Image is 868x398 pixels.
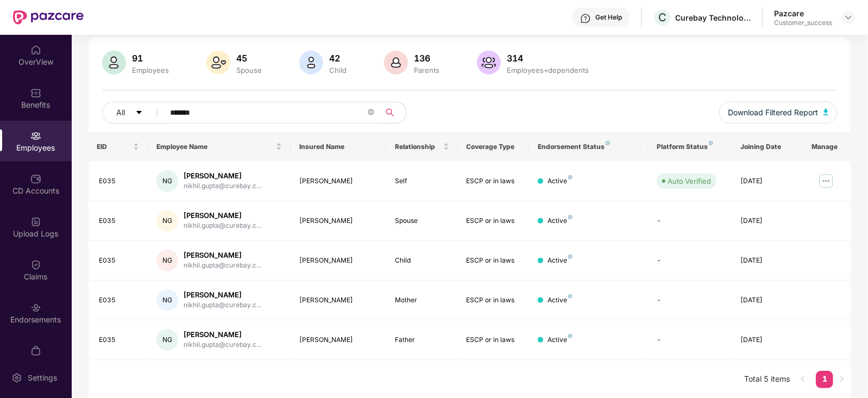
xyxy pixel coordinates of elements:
[794,371,812,388] li: Previous Page
[844,13,853,22] img: svg+xml;base64,PHN2ZyBpZD0iRHJvcGRvd24tMzJ4MzIiIHhtbG5zPSJodHRwOi8vd3d3LnczLm9yZy8yMDAwL3N2ZyIgd2...
[467,335,521,345] div: ESCP or in laws
[395,142,441,151] span: Relationship
[299,216,377,226] div: [PERSON_NAME]
[774,8,832,18] div: Pazcare
[648,201,732,241] td: -
[839,376,845,382] span: right
[156,142,274,151] span: Employee Name
[395,335,449,345] div: Father
[184,171,261,181] div: [PERSON_NAME]
[30,130,41,141] img: svg+xml;base64,PHN2ZyBpZD0iRW1wbG95ZWVzIiB4bWxucz0iaHR0cDovL3d3dy53My5vcmcvMjAwMC9zdmciIHdpZHRoPS...
[548,335,573,345] div: Active
[299,176,377,186] div: [PERSON_NAME]
[740,256,795,266] div: [DATE]
[803,132,851,161] th: Manage
[299,256,377,266] div: [PERSON_NAME]
[30,302,41,313] img: svg+xml;base64,PHN2ZyBpZD0iRW5kb3JzZW1lbnRzIiB4bWxucz0iaHR0cDovL3d3dy53My5vcmcvMjAwMC9zdmciIHdpZH...
[368,108,374,118] span: close-circle
[648,281,732,320] td: -
[30,173,41,184] img: svg+xml;base64,PHN2ZyBpZD0iQ0RfQWNjb3VudHMiIGRhdGEtbmFtZT0iQ0QgQWNjb3VudHMiIHhtbG5zPSJodHRwOi8vd3...
[817,172,835,190] img: manageButton
[538,142,639,151] div: Endorsement Status
[467,256,521,266] div: ESCP or in laws
[97,142,131,151] span: EID
[719,102,838,123] button: Download Filtered Report
[648,241,732,281] td: -
[595,13,622,22] div: Get Help
[648,320,732,360] td: -
[548,256,573,266] div: Active
[505,66,592,74] div: Employees+dependents
[11,372,22,383] img: svg+xml;base64,PHN2ZyBpZD0iU2V0dGluZy0yMHgyMCIgeG1sbnM9Imh0dHA6Ly93d3cudzMub3JnLzIwMDAvc3ZnIiB3aW...
[235,53,265,64] div: 45
[732,132,803,161] th: Joining Date
[568,294,573,298] img: svg+xml;base64,PHN2ZyB4bWxucz0iaHR0cDovL3d3dy53My5vcmcvMjAwMC9zdmciIHdpZHRoPSI4IiBoZWlnaHQ9IjgiIH...
[184,340,261,350] div: nikhil.gupta@curebay.c...
[328,66,349,74] div: Child
[823,109,829,115] img: svg+xml;base64,PHN2ZyB4bWxucz0iaHR0cDovL3d3dy53My5vcmcvMjAwMC9zdmciIHhtbG5zOnhsaW5rPSJodHRwOi8vd3...
[548,216,573,226] div: Active
[156,170,178,192] div: NG
[184,290,261,300] div: [PERSON_NAME]
[30,345,41,356] img: svg+xml;base64,PHN2ZyBpZD0iTXlfT3JkZXJzIiBkYXRhLW5hbWU9Ik15IE9yZGVycyIgeG1sbnM9Imh0dHA6Ly93d3cudz...
[412,53,442,64] div: 136
[774,18,832,27] div: Customer_success
[102,51,126,74] img: svg+xml;base64,PHN2ZyB4bWxucz0iaHR0cDovL3d3dy53My5vcmcvMjAwMC9zdmciIHhtbG5zOnhsaW5rPSJodHRwOi8vd3...
[548,176,573,186] div: Active
[328,53,349,64] div: 42
[467,216,521,226] div: ESCP or in laws
[30,216,41,227] img: svg+xml;base64,PHN2ZyBpZD0iVXBsb2FkX0xvZ3MiIGRhdGEtbmFtZT0iVXBsb2FkIExvZ3MiIHhtbG5zPSJodHRwOi8vd3...
[386,132,458,161] th: Relationship
[30,45,41,55] img: svg+xml;base64,PHN2ZyBpZD0iSG9tZSIgeG1sbnM9Imh0dHA6Ly93d3cudzMub3JnLzIwMDAvc3ZnIiB3aWR0aD0iMjAiIG...
[99,256,140,266] div: E035
[568,254,573,259] img: svg+xml;base64,PHN2ZyB4bWxucz0iaHR0cDovL3d3dy53My5vcmcvMjAwMC9zdmciIHdpZHRoPSI4IiBoZWlnaHQ9IjgiIH...
[299,51,323,74] img: svg+xml;base64,PHN2ZyB4bWxucz0iaHR0cDovL3d3dy53My5vcmcvMjAwMC9zdmciIHhtbG5zOnhsaW5rPSJodHRwOi8vd3...
[458,132,530,161] th: Coverage Type
[30,88,41,98] img: svg+xml;base64,PHN2ZyBpZD0iQmVuZWZpdHMiIHhtbG5zPSJodHRwOi8vd3d3LnczLm9yZy8yMDAwL3N2ZyIgd2lkdGg9Ij...
[299,295,377,306] div: [PERSON_NAME]
[299,335,377,345] div: [PERSON_NAME]
[117,107,125,119] span: All
[156,250,178,271] div: NG
[657,142,723,151] div: Platform Status
[130,53,172,64] div: 91
[99,216,140,226] div: E035
[580,13,591,24] img: svg+xml;base64,PHN2ZyBpZD0iSGVscC0zMngzMiIgeG1sbnM9Imh0dHA6Ly93d3cudzMub3JnLzIwMDAvc3ZnIiB3aWR0aD...
[816,371,833,388] li: 1
[368,109,374,115] span: close-circle
[794,371,812,388] button: left
[606,141,610,145] img: svg+xml;base64,PHN2ZyB4bWxucz0iaHR0cDovL3d3dy53My5vcmcvMjAwMC9zdmciIHdpZHRoPSI4IiBoZWlnaHQ9IjgiIH...
[380,102,407,123] button: search
[675,13,751,23] div: Curebay Technologies pvt ltd
[395,216,449,226] div: Spouse
[156,210,178,232] div: NG
[384,51,408,74] img: svg+xml;base64,PHN2ZyB4bWxucz0iaHR0cDovL3d3dy53My5vcmcvMjAwMC9zdmciIHhtbG5zOnhsaW5rPSJodHRwOi8vd3...
[467,176,521,186] div: ESCP or in laws
[816,371,833,387] a: 1
[568,334,573,338] img: svg+xml;base64,PHN2ZyB4bWxucz0iaHR0cDovL3d3dy53My5vcmcvMjAwMC9zdmciIHdpZHRoPSI4IiBoZWlnaHQ9IjgiIH...
[740,176,795,186] div: [DATE]
[89,132,148,161] th: EID
[709,141,713,145] img: svg+xml;base64,PHN2ZyB4bWxucz0iaHR0cDovL3d3dy53My5vcmcvMjAwMC9zdmciIHdpZHRoPSI4IiBoZWlnaHQ9IjgiIH...
[156,289,178,311] div: NG
[833,371,851,388] button: right
[568,175,573,179] img: svg+xml;base64,PHN2ZyB4bWxucz0iaHR0cDovL3d3dy53My5vcmcvMjAwMC9zdmciIHdpZHRoPSI4IiBoZWlnaHQ9IjgiIH...
[380,108,401,117] span: search
[24,372,60,383] div: Settings
[13,10,84,24] img: New Pazcare Logo
[184,250,261,260] div: [PERSON_NAME]
[728,107,818,119] span: Download Filtered Report
[99,295,140,306] div: E035
[412,66,442,74] div: Parents
[30,259,41,270] img: svg+xml;base64,PHN2ZyBpZD0iQ2xhaW0iIHhtbG5zPSJodHRwOi8vd3d3LnczLm9yZy8yMDAwL3N2ZyIgd2lkdGg9IjIwIi...
[477,51,501,74] img: svg+xml;base64,PHN2ZyB4bWxucz0iaHR0cDovL3d3dy53My5vcmcvMjAwMC9zdmciIHhtbG5zOnhsaW5rPSJodHRwOi8vd3...
[395,176,449,186] div: Self
[505,53,592,64] div: 314
[740,295,795,306] div: [DATE]
[740,216,795,226] div: [DATE]
[135,109,143,117] span: caret-down
[99,176,140,186] div: E035
[184,329,261,340] div: [PERSON_NAME]
[800,376,806,382] span: left
[658,11,666,24] span: C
